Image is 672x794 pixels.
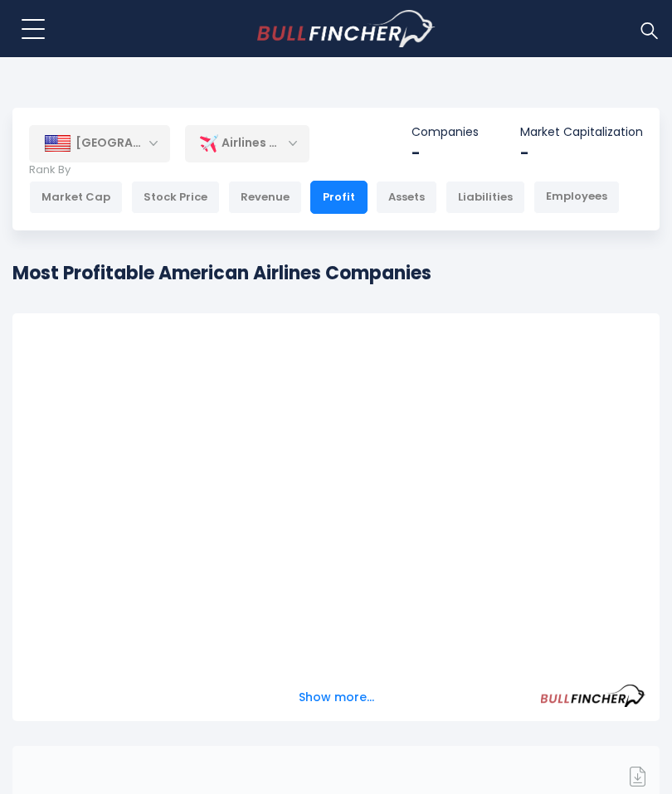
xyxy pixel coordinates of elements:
[131,181,220,214] div: Stock Price
[185,124,309,162] div: Airlines & Airports
[257,10,436,48] img: bullfincher logo
[29,125,170,162] div: [GEOGRAPHIC_DATA]
[310,181,368,214] div: Profit
[228,181,302,214] div: Revenue
[411,143,479,162] div: -
[520,124,643,139] p: Market Capitalization
[411,124,479,139] p: Companies
[289,684,384,711] button: Show more...
[29,163,620,177] p: Rank By
[446,181,525,214] div: Liabilities
[29,181,123,214] div: Market Cap
[520,143,643,162] div: -
[533,181,620,214] div: Employees
[257,10,436,48] a: Go to homepage
[12,259,431,287] h1: Most Profitable American Airlines Companies
[376,181,437,214] div: Assets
